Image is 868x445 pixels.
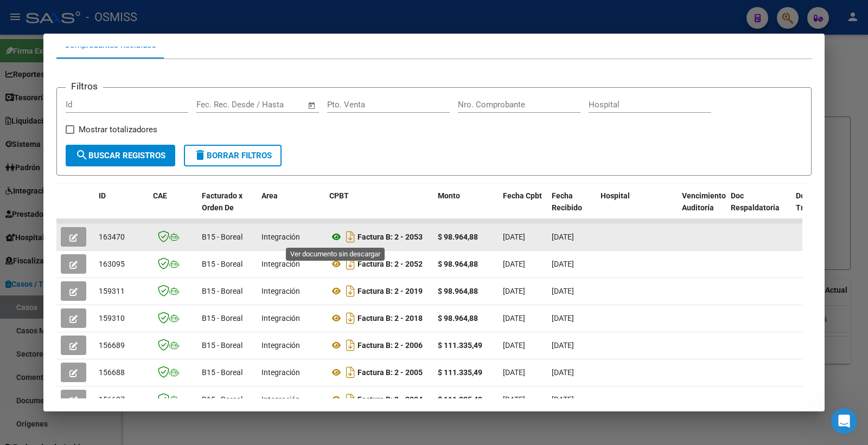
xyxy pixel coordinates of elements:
iframe: Intercom live chat [831,408,857,434]
i: Descargar documento [343,282,358,300]
span: 159310 [99,314,125,323]
span: B15 - Boreal [202,287,242,295]
datatable-header-cell: Area [257,184,325,232]
span: Integración [261,233,300,241]
h3: Filtros [66,79,103,93]
datatable-header-cell: Hospital [596,184,678,232]
span: Integración [261,314,300,323]
span: [DATE] [552,341,574,350]
span: [DATE] [503,395,525,404]
span: Integración [261,341,300,350]
span: B15 - Boreal [202,314,242,323]
span: 156688 [99,368,125,377]
i: Descargar documento [343,337,358,354]
span: CPBT [329,191,349,200]
span: ID [99,191,106,200]
span: Hospital [601,191,630,200]
span: [DATE] [552,233,574,241]
button: Buscar Registros [66,145,175,166]
span: [DATE] [503,233,525,241]
strong: Factura B: 2 - 2053 [358,233,423,241]
strong: Factura B: 2 - 2004 [358,395,423,404]
span: Integración [261,260,300,268]
i: Descargar documento [343,228,358,246]
strong: Factura B: 2 - 2018 [358,314,423,323]
span: [DATE] [503,341,525,350]
i: Descargar documento [343,364,358,381]
span: [DATE] [503,368,525,377]
span: [DATE] [552,314,574,323]
strong: Factura B: 2 - 2052 [358,260,423,268]
span: Facturado x Orden De [202,191,242,212]
datatable-header-cell: CPBT [325,184,433,232]
strong: Factura B: 2 - 2019 [358,287,423,295]
datatable-header-cell: Fecha Recibido [547,184,596,232]
strong: Factura B: 2 - 2006 [358,341,423,350]
span: CAE [153,191,167,200]
i: Descargar documento [343,391,358,408]
span: Fecha Cpbt [503,191,542,200]
span: 156689 [99,341,125,350]
datatable-header-cell: Doc Respaldatoria [726,184,792,232]
mat-icon: delete [194,149,207,162]
span: Doc Respaldatoria [731,191,780,212]
span: B15 - Boreal [202,341,242,350]
span: 163470 [99,233,125,241]
span: Integración [261,287,300,295]
mat-icon: search [75,149,88,162]
strong: $ 98.964,88 [438,287,478,295]
span: [DATE] [552,368,574,377]
datatable-header-cell: Doc Trazabilidad [792,184,857,232]
datatable-header-cell: Fecha Cpbt [499,184,547,232]
span: [DATE] [552,395,574,404]
span: [DATE] [552,260,574,268]
span: B15 - Boreal [202,233,242,241]
datatable-header-cell: CAE [149,184,197,232]
span: Fecha Recibido [552,191,582,212]
strong: Factura B: 2 - 2005 [358,368,423,377]
span: 163095 [99,260,125,268]
button: Borrar Filtros [184,145,282,166]
span: Buscar Registros [75,151,165,160]
datatable-header-cell: ID [94,184,149,232]
i: Descargar documento [343,309,358,327]
span: Area [261,191,278,200]
span: [DATE] [552,287,574,295]
span: Borrar Filtros [194,151,272,160]
span: Integración [261,368,300,377]
span: Doc Trazabilidad [796,191,840,212]
strong: $ 98.964,88 [438,260,478,268]
span: 159311 [99,287,125,295]
span: B15 - Boreal [202,368,242,377]
span: Mostrar totalizadores [79,123,157,136]
strong: $ 98.964,88 [438,314,478,323]
strong: $ 111.335,49 [438,341,482,350]
datatable-header-cell: Vencimiento Auditoría [678,184,726,232]
strong: $ 98.964,88 [438,233,478,241]
span: [DATE] [503,260,525,268]
span: B15 - Boreal [202,395,242,404]
datatable-header-cell: Facturado x Orden De [197,184,257,232]
input: Start date [196,100,232,109]
strong: $ 111.335,49 [438,368,482,377]
span: Vencimiento Auditoría [682,191,726,212]
strong: $ 111.335,49 [438,395,482,404]
span: Integración [261,395,300,404]
span: 156687 [99,395,125,404]
i: Descargar documento [343,255,358,273]
button: Open calendar [306,99,318,112]
span: Monto [438,191,460,200]
datatable-header-cell: Monto [433,184,499,232]
span: [DATE] [503,287,525,295]
span: [DATE] [503,314,525,323]
input: End date [241,100,294,109]
span: B15 - Boreal [202,260,242,268]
